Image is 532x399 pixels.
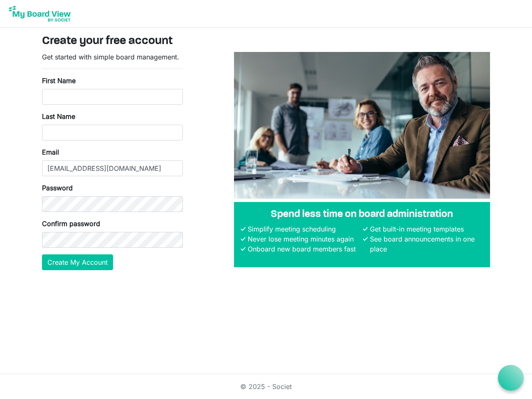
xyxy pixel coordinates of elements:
li: See board announcements in one place [368,234,483,254]
li: Onboard new board members fast [246,244,361,254]
img: A photograph of board members sitting at a table [234,52,490,199]
li: Never lose meeting minutes again [246,234,361,244]
a: © 2025 - Societ [240,382,292,391]
label: Last Name [42,111,75,121]
label: Email [42,147,59,157]
h3: Create your free account [42,34,490,49]
button: Create My Account [42,254,113,270]
h4: Spend less time on board administration [241,209,483,221]
label: Password [42,183,73,193]
label: First Name [42,76,76,86]
label: Confirm password [42,219,100,229]
li: Simplify meeting scheduling [246,224,361,234]
span: Get started with simple board management. [42,53,179,61]
img: My Board View Logo [7,3,73,24]
li: Get built-in meeting templates [368,224,483,234]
